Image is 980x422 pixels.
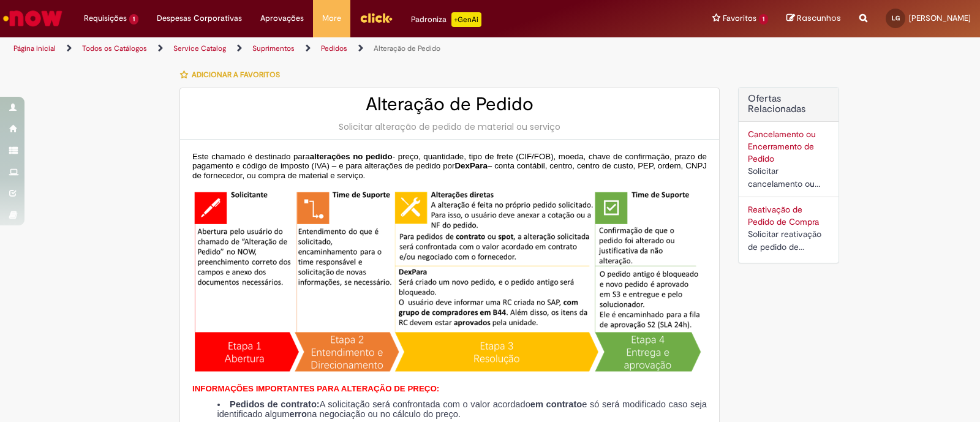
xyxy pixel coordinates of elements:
[192,70,280,80] span: Adicionar a Favoritos
[157,12,242,24] span: Despesas Corporativas
[84,12,127,24] span: Requisições
[13,43,56,53] a: Página inicial
[321,43,347,53] a: Pedidos
[129,14,138,24] span: 1
[179,62,287,88] button: Adicionar a Favoritos
[797,12,841,24] span: Rascunhos
[252,43,295,53] a: Suprimentos
[759,14,768,24] span: 1
[82,43,147,53] a: Todos os Catálogos
[322,12,341,24] span: More
[1,6,64,31] img: ServiceNow
[230,399,320,409] strong: Pedidos de contrato:
[748,129,816,164] a: Cancelamento ou Encerramento de Pedido
[786,13,841,24] a: Rascunhos
[723,12,756,24] span: Favoritos
[748,228,829,254] div: Solicitar reativação de pedido de compra cancelado ou bloqueado.
[192,121,707,133] div: Solicitar alteração de pedido de material ou serviço
[909,13,971,23] span: [PERSON_NAME]
[892,14,900,22] span: LG
[217,400,707,419] li: A solicitação será confrontada com o valor acordado e só será modificado caso seja identificado a...
[310,152,393,161] span: alterações no pedido
[748,94,829,115] h2: Ofertas Relacionadas
[192,152,310,161] span: Este chamado é destinado para
[451,12,481,27] p: +GenAi
[454,161,487,170] span: DexPara
[192,384,439,393] span: INFORMAÇÕES IMPORTANTES PARA ALTERAÇÃO DE PREÇO:
[748,204,819,227] a: Reativação de Pedido de Compra
[192,94,707,115] h2: Alteração de Pedido
[290,409,307,419] strong: erro
[530,399,582,409] strong: em contrato
[173,43,226,53] a: Service Catalog
[192,161,707,180] span: – conta contábil, centro, centro de custo, PEP, ordem, CNPJ de fornecedor, ou compra de material ...
[748,165,829,190] div: Solicitar cancelamento ou encerramento de Pedido.
[260,12,304,24] span: Aprovações
[411,12,481,27] div: Padroniza
[360,9,393,27] img: click_logo_yellow_360x200.png
[738,87,839,263] div: Ofertas Relacionadas
[374,43,440,53] a: Alteração de Pedido
[9,37,644,60] ul: Trilhas de página
[192,152,707,171] span: - preço, quantidade, tipo de frete (CIF/FOB), moeda, chave de confirmação, prazo de pagamento e c...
